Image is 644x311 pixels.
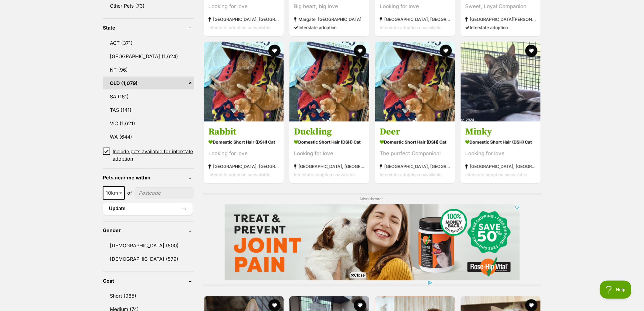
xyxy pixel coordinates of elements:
img: Duckling - Domestic Short Hair (DSH) Cat [289,42,369,122]
strong: Domestic Short Hair (DSH) Cat [294,138,365,147]
span: Interstate adoption unavailable [380,25,442,30]
div: Looking for love [208,2,279,10]
header: Gender [103,228,194,233]
span: Interstate adoption unavailable [294,172,356,177]
a: ACT (371) [103,37,194,49]
strong: [GEOGRAPHIC_DATA], [GEOGRAPHIC_DATA] [380,162,450,171]
span: Interstate adoption unavailable [208,172,270,177]
div: Interstate adoption [294,23,365,31]
span: Interstate adoption unavailable [380,172,442,177]
div: Looking for love [380,2,450,10]
a: Minky Domestic Short Hair (DSH) Cat Looking for love [GEOGRAPHIC_DATA], [GEOGRAPHIC_DATA] Interst... [461,122,541,183]
a: [GEOGRAPHIC_DATA] (1,624) [103,50,194,63]
a: TAS (141) [103,104,194,116]
header: Coat [103,278,194,284]
a: Deer Domestic Short Hair (DSH) Cat The purrfect Companion! [GEOGRAPHIC_DATA], [GEOGRAPHIC_DATA] I... [375,122,455,183]
h3: Minky [465,126,536,138]
a: Duckling Domestic Short Hair (DSH) Cat Looking for love [GEOGRAPHIC_DATA], [GEOGRAPHIC_DATA] Inte... [289,122,369,183]
a: Rabbit Domestic Short Hair (DSH) Cat Looking for love [GEOGRAPHIC_DATA], [GEOGRAPHIC_DATA] Inters... [204,122,284,183]
iframe: Advertisement [211,281,433,308]
a: SA (161) [103,90,194,103]
div: The purrfect Companion! [380,150,450,158]
img: Deer - Domestic Short Hair (DSH) Cat [375,42,455,122]
strong: Domestic Short Hair (DSH) Cat [380,138,450,147]
a: VIC (1,621) [103,117,194,130]
span: of [127,189,132,197]
span: 10km [103,186,125,200]
strong: [GEOGRAPHIC_DATA], [GEOGRAPHIC_DATA] [380,15,450,23]
div: Big heart, big love [294,2,365,10]
a: QLD (1,079) [103,77,194,90]
button: favourite [525,45,537,57]
img: Rabbit - Domestic Short Hair (DSH) Cat [204,42,284,122]
button: favourite [440,45,452,57]
strong: [GEOGRAPHIC_DATA], [GEOGRAPHIC_DATA] [208,15,279,23]
a: [DEMOGRAPHIC_DATA] (500) [103,239,194,252]
span: 10km [103,189,124,197]
strong: Domestic Short Hair (DSH) Cat [465,138,536,147]
strong: [GEOGRAPHIC_DATA], [GEOGRAPHIC_DATA] [465,162,536,171]
input: postcode [135,187,194,199]
strong: Margate, [GEOGRAPHIC_DATA] [294,15,365,23]
h3: Rabbit [208,126,279,138]
a: [DEMOGRAPHIC_DATA] (579) [103,253,194,266]
strong: [GEOGRAPHIC_DATA], [GEOGRAPHIC_DATA] [294,162,365,171]
div: Looking for love [465,150,536,158]
iframe: Advertisement [225,204,520,281]
a: Short (985) [103,290,194,302]
button: Update [103,203,193,215]
button: favourite [268,45,281,57]
h3: Duckling [294,126,365,138]
strong: Domestic Short Hair (DSH) Cat [208,138,279,147]
div: Interstate adoption [465,23,536,31]
div: Advertisement [203,193,541,287]
div: Looking for love [208,150,279,158]
span: Include pets available for interstate adoption [113,148,194,162]
strong: [GEOGRAPHIC_DATA], [GEOGRAPHIC_DATA] [208,162,279,171]
header: Pets near me within [103,175,194,181]
a: Include pets available for interstate adoption [103,148,194,162]
img: Minky - Domestic Short Hair (DSH) Cat [461,42,541,122]
button: favourite [354,45,366,57]
a: NT (96) [103,63,194,76]
header: State [103,25,194,30]
h3: Deer [380,126,450,138]
div: Looking for love [294,150,365,158]
strong: [GEOGRAPHIC_DATA][PERSON_NAME][GEOGRAPHIC_DATA] [465,15,536,23]
span: Close [350,272,366,278]
a: WA (644) [103,130,194,143]
span: Interstate adoption unavailable [465,172,527,177]
iframe: Help Scout Beacon - Open [600,281,632,299]
div: Sweet, Loyal Companion [465,2,536,10]
span: Interstate adoption unavailable [208,25,270,30]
